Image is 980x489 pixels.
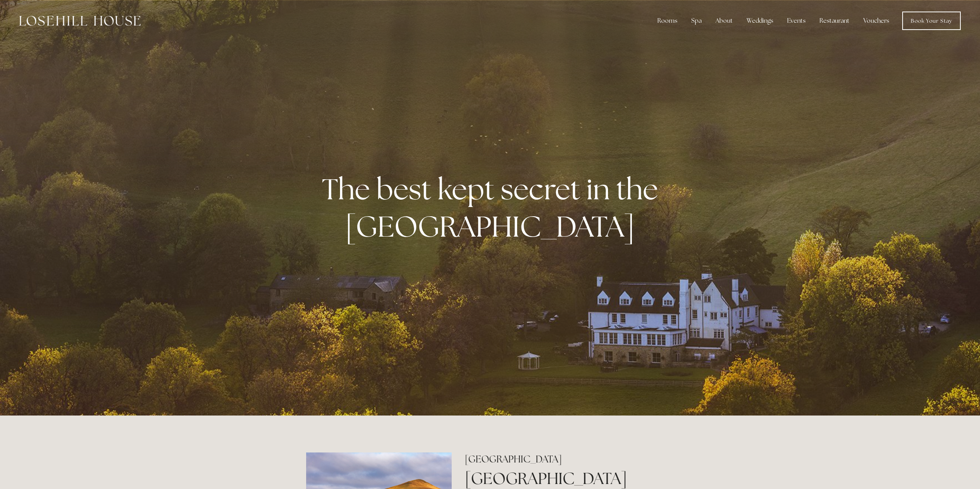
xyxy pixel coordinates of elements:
[322,170,664,245] strong: The best kept secret in the [GEOGRAPHIC_DATA]
[781,13,812,28] div: Events
[857,13,895,28] a: Vouchers
[740,13,779,28] div: Weddings
[465,452,674,466] h2: [GEOGRAPHIC_DATA]
[685,13,708,28] div: Spa
[19,16,141,26] img: Losehill House
[709,13,739,28] div: About
[902,12,961,30] a: Book Your Stay
[813,13,856,28] div: Restaurant
[651,13,683,28] div: Rooms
